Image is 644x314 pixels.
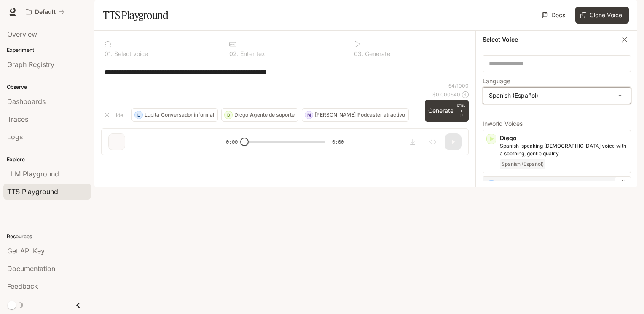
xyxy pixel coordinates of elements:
[302,108,409,122] button: M[PERSON_NAME]Podcaster atractivo
[103,7,168,24] h1: TTS Playground
[305,108,313,122] div: M
[315,112,356,117] p: [PERSON_NAME]
[105,51,113,57] p: 0 1 .
[234,112,248,117] p: Diego
[135,108,142,122] div: L
[363,51,390,57] p: Generate
[221,108,298,122] button: DDiegoAgente de soporte
[425,100,469,122] button: GenerateCTRL +⏎
[619,180,627,186] button: Copy Voice ID
[483,121,631,127] p: Inworld Voices
[113,51,148,57] p: Select voice
[448,82,469,89] p: 64 / 1000
[225,108,232,122] div: D
[101,108,128,122] button: Hide
[22,3,69,20] button: All workspaces
[483,78,510,84] p: Language
[540,7,569,24] a: Docs
[575,7,629,24] button: Clone Voice
[432,91,460,98] p: $ 0.000640
[229,51,239,57] p: 0 2 .
[483,88,631,104] div: Spanish (Español)
[239,51,267,57] p: Enter text
[131,108,218,122] button: LLupitaConversador informal
[145,112,159,117] p: Lupita
[35,8,56,16] p: Default
[357,112,405,117] p: Podcaster atractivo
[500,134,627,142] p: Diego
[500,159,545,169] span: Spanish (Español)
[250,112,295,117] p: Agente de soporte
[457,103,465,113] p: CTRL +
[161,112,214,117] p: Conversador informal
[354,51,363,57] p: 0 3 .
[500,142,627,157] p: Spanish-speaking male voice with a soothing, gentle quality
[457,103,465,118] p: ⏎
[500,180,627,189] p: Lupita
